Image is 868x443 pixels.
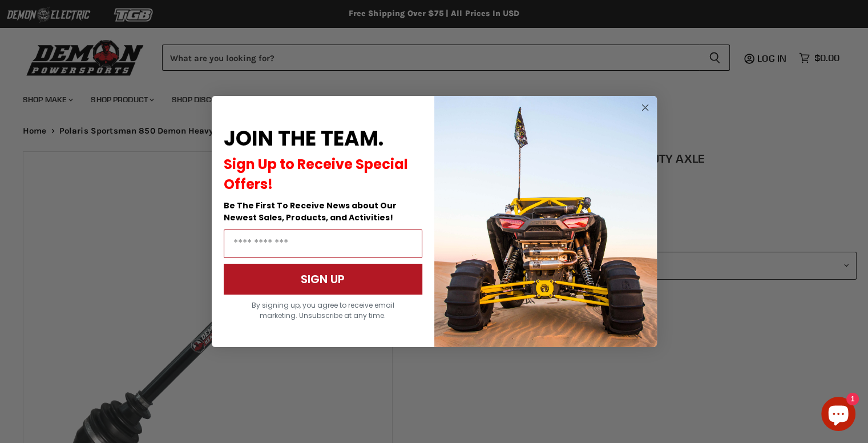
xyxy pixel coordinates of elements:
span: By signing up, you agree to receive email marketing. Unsubscribe at any time. [252,300,394,320]
img: a9095488-b6e7-41ba-879d-588abfab540b.jpeg [434,96,657,347]
button: SIGN UP [224,264,422,295]
inbox-online-store-chat: Shopify online store chat [818,397,859,434]
span: Sign Up to Receive Special Offers! [224,155,408,194]
span: JOIN THE TEAM. [224,124,383,153]
button: Close dialog [638,100,652,115]
span: Be The First To Receive News about Our Newest Sales, Products, and Activities! [224,200,397,223]
input: Email Address [224,229,422,258]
